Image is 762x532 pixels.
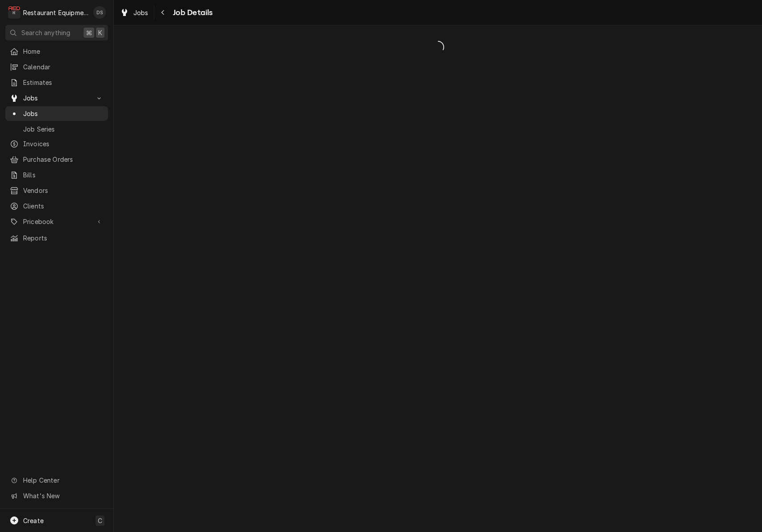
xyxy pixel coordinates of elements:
a: Go to Pricebook [5,214,108,229]
button: Navigate back [156,5,170,20]
a: Estimates [5,75,108,90]
span: Estimates [23,78,104,87]
div: R [8,6,20,19]
span: Job Details [170,7,213,19]
span: Search anything [21,28,70,37]
span: Job Series [23,124,104,134]
span: Clients [23,201,104,211]
span: ⌘ [86,28,92,37]
span: Jobs [23,93,90,103]
span: What's New [23,491,103,500]
div: Restaurant Equipment Diagnostics's Avatar [8,6,20,19]
span: Bills [23,170,104,180]
div: DS [93,6,106,19]
a: Clients [5,199,108,213]
span: Jobs [133,8,148,17]
span: Vendors [23,186,104,195]
a: Job Series [5,122,108,136]
div: Derek Stewart's Avatar [93,6,106,19]
span: Loading... [114,38,762,56]
span: Pricebook [23,217,90,226]
a: Vendors [5,183,108,198]
a: Go to What's New [5,488,108,503]
a: Calendar [5,60,108,74]
a: Purchase Orders [5,152,108,167]
span: Jobs [23,109,104,118]
span: Home [23,47,104,56]
a: Go to Help Center [5,473,108,488]
a: Reports [5,231,108,245]
span: Help Center [23,476,103,485]
a: Jobs [5,106,108,121]
span: Invoices [23,139,104,148]
span: K [98,28,102,37]
a: Home [5,44,108,59]
div: Restaurant Equipment Diagnostics [23,8,88,17]
span: Create [23,517,44,524]
button: Search anything⌘K [5,25,108,40]
span: Calendar [23,62,104,72]
span: Purchase Orders [23,155,104,164]
span: Reports [23,233,104,243]
a: Bills [5,168,108,182]
a: Invoices [5,136,108,151]
a: Go to Jobs [5,91,108,105]
a: Jobs [116,5,152,20]
span: C [98,516,102,525]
